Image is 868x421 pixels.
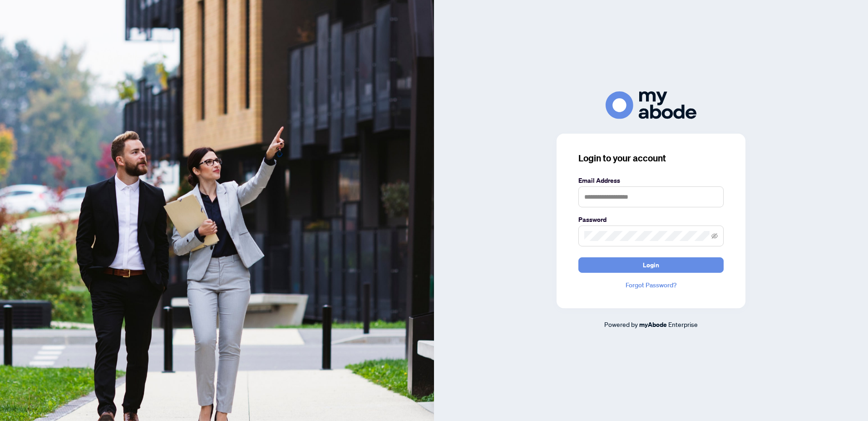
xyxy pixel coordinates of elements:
label: Email Address [578,175,724,185]
a: Forgot Password? [578,280,724,290]
span: Login [643,258,659,272]
span: Powered by [604,320,638,328]
h3: Login to your account [578,152,724,165]
button: Login [578,257,724,273]
a: myAbode [639,320,667,330]
img: ma-logo [606,91,696,119]
span: eye-invisible [711,233,718,239]
label: Password [578,215,724,225]
span: Enterprise [668,320,698,328]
